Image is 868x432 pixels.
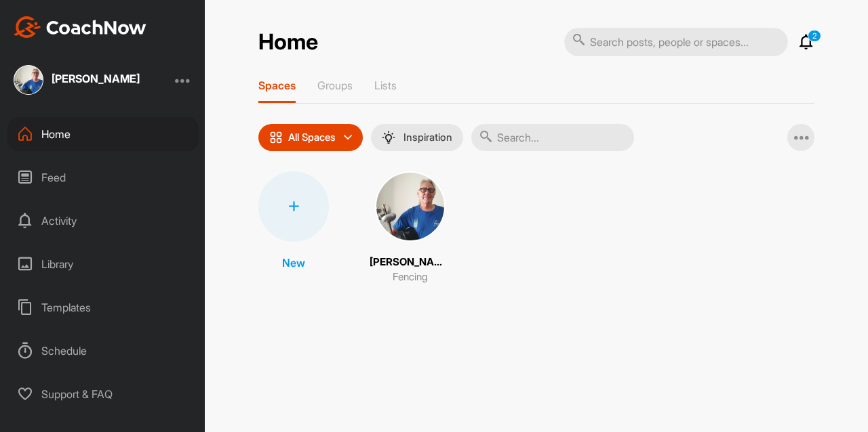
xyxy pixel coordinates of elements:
[14,65,43,95] img: square_c9e00f3368a9d548e1904e5d2e0f9628.jpg
[258,29,318,56] h2: Home
[269,131,283,144] img: icon
[282,255,305,271] p: New
[374,79,397,92] p: Lists
[382,131,395,144] img: menuIcon
[7,117,199,151] div: Home
[7,377,199,411] div: Support & FAQ
[7,204,199,238] div: Activity
[370,255,451,270] p: [PERSON_NAME]
[14,16,146,38] img: CoachNow
[393,269,428,285] p: Fencing
[52,73,140,84] div: [PERSON_NAME]
[288,132,336,143] p: All Spaces
[317,79,353,92] p: Groups
[7,160,199,194] div: Feed
[808,30,821,42] p: 2
[7,247,199,281] div: Library
[564,28,788,56] input: Search posts, people or spaces...
[403,132,452,143] p: Inspiration
[258,79,296,92] p: Spaces
[375,171,446,242] img: square_c9e00f3368a9d548e1904e5d2e0f9628.jpg
[471,124,634,151] input: Search...
[7,334,199,368] div: Schedule
[370,171,451,285] a: [PERSON_NAME]Fencing
[7,290,199,324] div: Templates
